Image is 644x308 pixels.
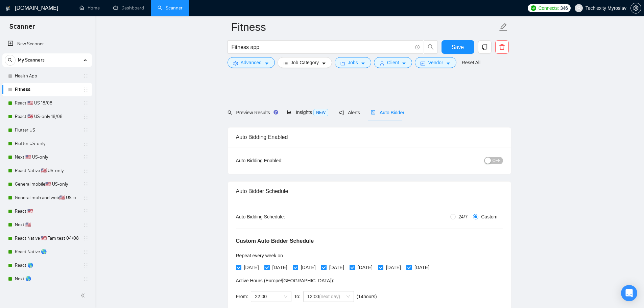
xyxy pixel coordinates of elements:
[83,87,89,92] span: holder
[339,110,344,115] span: notification
[348,59,358,66] span: Jobs
[236,278,334,283] span: Active Hours ( Europe/[GEOGRAPHIC_DATA] ):
[415,57,456,68] button: idcardVendorcaret-down
[241,59,262,66] span: Advanced
[83,100,89,106] span: holder
[291,59,319,66] span: Job Category
[231,19,498,35] input: Scanner name...
[80,292,87,299] span: double-left
[313,109,328,116] span: NEW
[283,61,288,66] span: bars
[576,6,581,10] span: user
[15,96,79,110] a: React 🇺🇸 US 18/08
[478,40,492,54] button: copy
[5,55,16,66] button: search
[539,4,559,12] span: Connects:
[415,45,420,49] span: info-circle
[421,61,425,66] span: idcard
[15,272,79,286] a: Next 🌎
[424,40,437,54] button: search
[294,294,301,299] span: To:
[380,61,384,66] span: user
[83,73,89,79] span: holder
[560,4,568,12] span: 346
[355,264,375,271] span: [DATE]
[158,5,183,11] a: searchScanner
[83,168,89,173] span: holder
[236,294,248,299] span: From:
[15,110,79,123] a: React 🇺🇸 US-only 18/08
[456,213,470,220] span: 24/7
[236,253,283,258] span: Repeat every week on
[15,69,79,83] a: Health App
[83,195,89,200] span: holder
[15,218,79,232] a: Next 🇺🇸
[321,61,326,66] span: caret-down
[236,157,325,164] div: Auto Bidding Enabled:
[83,222,89,228] span: holder
[15,83,79,96] a: Fitness
[228,110,276,115] span: Preview Results
[83,114,89,119] span: holder
[442,40,474,54] button: Save
[631,5,641,11] span: setting
[307,291,350,302] span: 12:00
[327,264,347,271] span: [DATE]
[287,110,292,115] span: area-chart
[15,164,79,177] a: React Native 🇺🇸 US-only
[15,123,79,137] a: Flutter US
[113,5,144,11] a: dashboardDashboard
[83,276,89,282] span: holder
[228,110,232,115] span: search
[83,141,89,146] span: holder
[621,285,637,301] div: Open Intercom Messenger
[319,294,340,299] span: (next day)
[241,264,262,271] span: [DATE]
[15,191,79,205] a: General mob and web🇺🇸 US-only - to be done
[402,61,406,66] span: caret-down
[339,110,360,115] span: Alerts
[15,232,79,245] a: React Native 🇺🇸 Tam test 04/08
[383,264,404,271] span: [DATE]
[83,127,89,133] span: holder
[236,237,314,245] h5: Custom Auto Bidder Schedule
[298,264,318,271] span: [DATE]
[273,109,279,115] div: Tooltip anchor
[340,61,345,66] span: folder
[264,61,269,66] span: caret-down
[531,5,536,11] img: upwork-logo.png
[446,61,451,66] span: caret-down
[83,249,89,255] span: holder
[236,127,503,147] div: Auto Bidding Enabled
[374,57,412,68] button: userClientcaret-down
[335,57,371,68] button: folderJobscaret-down
[83,263,89,268] span: holder
[15,259,79,272] a: React 🌎
[357,294,377,299] span: ( 14 hours)
[18,53,45,67] span: My Scanners
[371,110,376,115] span: robot
[15,137,79,150] a: Flutter US-only
[630,3,641,14] button: setting
[83,209,89,214] span: holder
[2,37,92,51] li: New Scanner
[6,3,10,14] img: logo
[8,37,87,51] a: New Scanner
[15,245,79,259] a: React Native 🌎
[232,43,412,51] input: Search Freelance Jobs...
[79,5,100,11] a: homeHome
[236,213,325,220] div: Auto Bidding Schedule:
[478,213,500,220] span: Custom
[287,110,328,115] span: Insights
[83,155,89,160] span: holder
[371,110,404,115] span: Auto Bidder
[462,59,480,66] a: Reset All
[5,58,15,63] span: search
[452,43,464,51] span: Save
[499,23,508,31] span: edit
[278,57,332,68] button: barsJob Categorycaret-down
[361,61,365,66] span: caret-down
[493,157,501,164] span: OFF
[233,61,238,66] span: setting
[496,44,508,50] span: delete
